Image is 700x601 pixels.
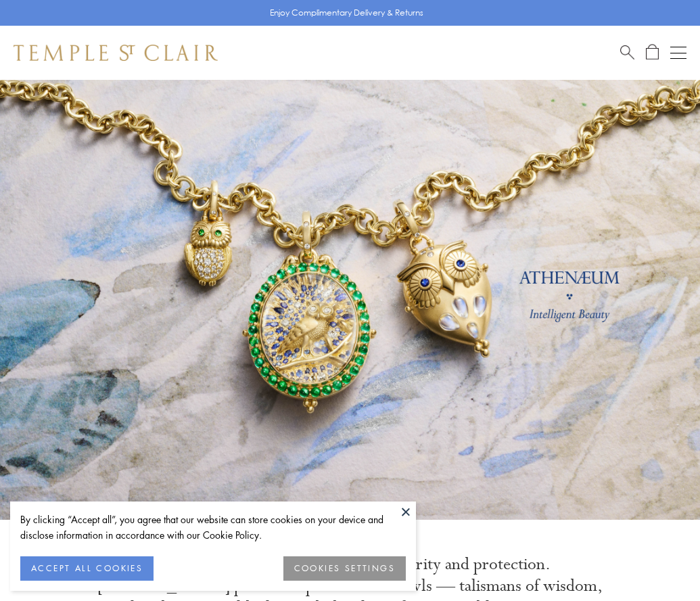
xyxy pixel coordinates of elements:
[270,6,423,20] p: Enjoy Complimentary Delivery & Returns
[283,556,406,581] button: COOKIES SETTINGS
[20,512,406,543] div: By clicking “Accept all”, you agree that our website can store cookies on your device and disclos...
[670,45,686,61] button: Open navigation
[14,45,218,61] img: Temple St. Clair
[646,44,659,61] a: Open Shopping Bag
[20,556,154,581] button: ACCEPT ALL COOKIES
[620,44,634,61] a: Search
